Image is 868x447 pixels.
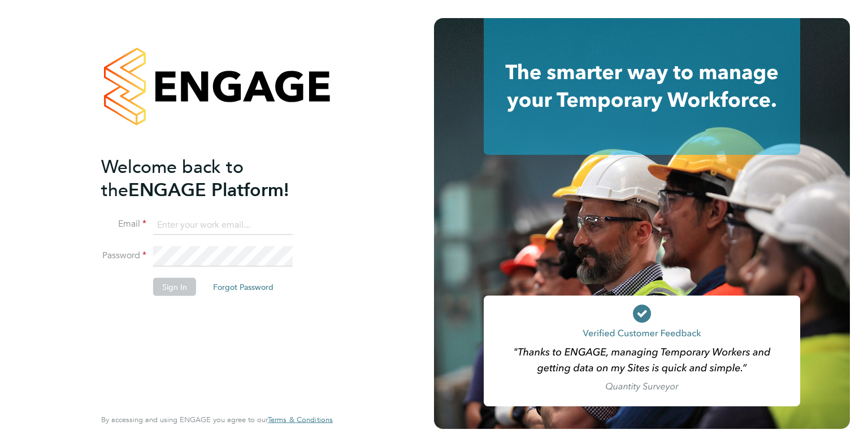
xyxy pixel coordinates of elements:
[153,215,293,235] input: Enter your work email...
[153,278,196,296] button: Sign In
[268,415,333,424] span: Terms & Conditions
[101,250,146,262] label: Password
[101,218,146,230] label: Email
[101,155,244,201] span: Welcome back to the
[101,415,333,424] span: By accessing and using ENGAGE you agree to our
[101,155,322,201] h2: ENGAGE Platform!
[268,415,333,424] a: Terms & Conditions
[204,278,283,296] button: Forgot Password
